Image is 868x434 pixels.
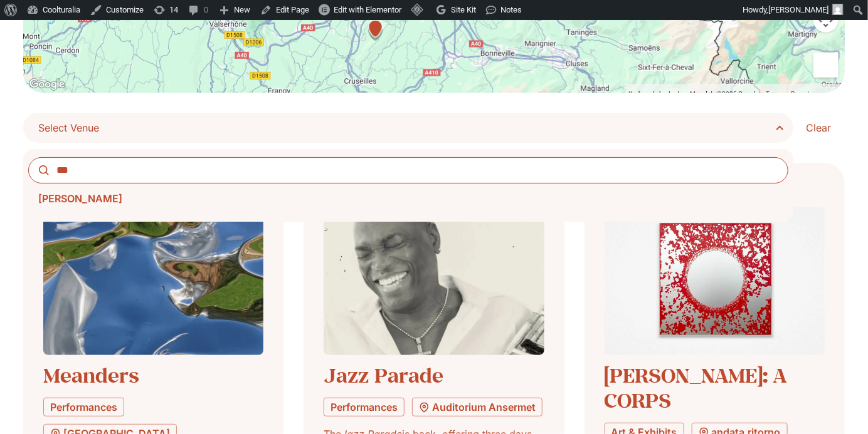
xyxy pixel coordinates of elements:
a: Meanders [43,362,139,388]
a: Auditorium Ansermet [412,398,542,416]
a: Open this area in Google Maps (opens a new window) [26,76,68,93]
img: Coolturalia - Jazz Parade Edition 2025 Le retour du 3 au 5 octobre [324,207,544,355]
span: Select Venue [38,119,787,137]
li: [PERSON_NAME] [28,183,788,214]
div: SalèveSalève, Beaumont, France [364,19,386,41]
a: Terms (opens in new tab) [766,90,783,97]
a: Jazz Parade [324,362,443,388]
a: Performances [324,398,405,416]
input: Search [28,157,788,183]
a: [PERSON_NAME]: A CORPS [605,362,787,413]
span: Select Venue [38,121,99,134]
span: Map data ©2025 Google [690,90,758,97]
span: Edit with Elementor [334,5,401,14]
a: Report a map error [791,90,841,97]
a: Performances [43,398,124,416]
img: Coolturalia - Méandres [43,207,263,355]
span: Clear [807,120,832,135]
span: Select Venue [38,119,99,137]
button: Keyboard shortcuts [628,84,682,104]
span: Site Kit [451,5,476,14]
button: Map camera controls [813,8,839,33]
img: Google [26,76,68,93]
a: Clear [793,113,845,143]
button: Drag Pegman onto the map to open Street View [813,53,839,78]
img: Coolturalia - Axelle Snakkers: A CORPS [605,207,825,355]
span: [PERSON_NAME] [768,5,828,14]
